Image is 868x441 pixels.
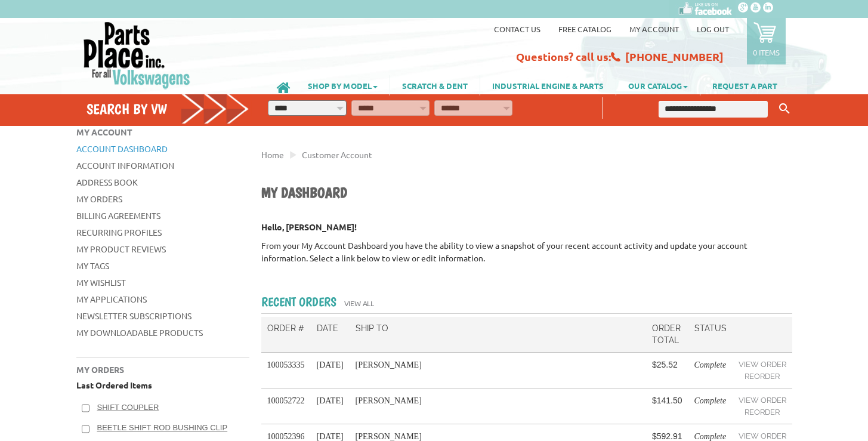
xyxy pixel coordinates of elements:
[652,360,678,369] span: $25.52
[97,403,159,412] a: Shift Coupler
[747,18,786,64] a: 0 items
[317,396,344,405] span: [DATE]
[261,149,284,160] a: Home
[629,24,679,34] a: My Account
[261,388,311,424] td: 100052722
[739,394,786,406] a: View Order
[616,75,700,95] a: OUR CATALOG
[311,317,350,353] th: Date
[350,317,646,353] th: Ship To
[390,75,480,95] a: SCRATCH & DENT
[261,221,357,232] strong: Hello, [PERSON_NAME]!
[296,75,390,95] a: SHOP BY MODEL
[739,359,786,371] a: View Order
[76,193,122,204] a: My Orders
[76,243,166,254] a: My Product Reviews
[694,396,727,405] em: Complete
[76,177,138,187] a: Address Book
[76,227,162,238] a: Recurring Profiles
[76,364,124,375] span: My Orders
[87,100,250,118] h4: Search by VW
[317,360,344,369] span: [DATE]
[76,294,147,304] a: My Applications
[697,24,729,34] a: Log out
[76,143,168,154] a: Account Dashboard
[480,75,616,95] a: INDUSTRIAL ENGINE & PARTS
[558,24,611,34] a: Free Catalog
[261,317,311,353] th: Order #
[776,99,793,119] button: Keyword Search
[76,260,109,271] a: My Tags
[76,160,174,171] a: Account Information
[652,431,682,441] span: $592.91
[338,292,380,314] a: View All
[652,323,681,345] span: Order Total
[350,353,646,388] td: [PERSON_NAME]
[302,149,372,160] a: Customer Account
[317,432,344,441] span: [DATE]
[76,379,249,391] p: Last Ordered Items
[261,239,792,264] p: From your My Account Dashboard you have the ability to view a snapshot of your recent account act...
[261,294,336,309] h2: Recent Orders
[76,210,160,221] a: Billing Agreements
[350,388,646,424] td: [PERSON_NAME]
[261,353,311,388] td: 100053335
[739,371,786,383] a: Reorder
[76,127,132,137] span: My Account
[652,396,682,405] span: $141.50
[76,310,191,321] a: Newsletter Subscriptions
[688,317,733,353] th: Status
[97,423,228,432] a: Beetle Shift Rod Bushing Clip
[694,432,727,441] em: Complete
[700,75,789,95] a: REQUEST A PART
[494,24,540,34] a: Contact us
[82,21,191,90] img: Parts Place Inc!
[694,360,727,369] em: Complete
[76,327,203,338] a: My Downloadable Products
[739,406,786,418] a: Reorder
[76,277,126,288] a: My Wishlist
[261,184,792,203] h1: My Dashboard
[753,47,780,57] p: 0 items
